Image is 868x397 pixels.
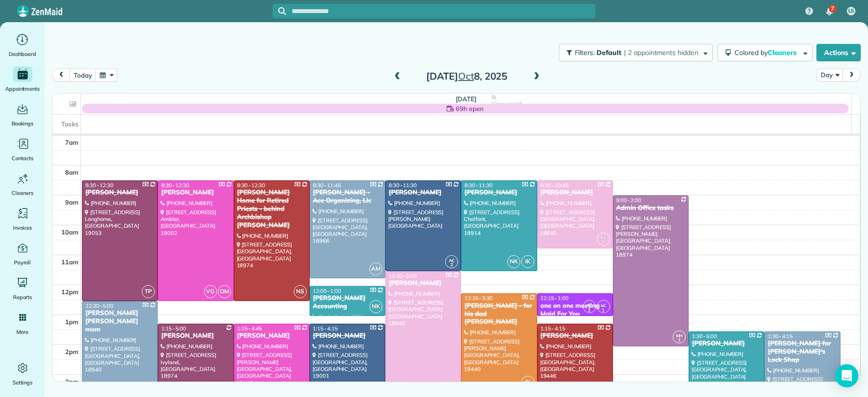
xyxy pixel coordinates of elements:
span: 7am [65,138,79,146]
a: Cleaners [4,171,41,198]
span: Colored by [734,48,800,57]
span: IK [521,376,534,389]
span: Contacts [12,153,33,163]
span: Tasks [61,120,79,128]
span: 8:30 - 12:30 [85,182,113,189]
span: 12:15 - 3:30 [464,295,492,301]
span: NK [507,255,520,268]
div: [PERSON_NAME] [388,189,458,197]
span: Cleaners [12,188,33,198]
span: 12:15 - 1:00 [541,295,569,301]
div: [PERSON_NAME] [85,189,155,197]
a: Appointments [4,67,41,94]
span: Settings [13,378,33,387]
span: Appointments [5,84,40,94]
svg: Focus search [278,7,286,15]
span: AC [586,302,592,308]
span: 3pm [65,378,79,385]
div: [PERSON_NAME] [161,332,231,340]
a: Payroll [4,240,41,267]
span: 10am [61,228,79,236]
button: today [69,68,96,82]
span: 2pm [65,348,79,356]
span: 69h open [456,104,484,113]
button: next [842,68,861,82]
small: 1 [597,306,610,315]
button: Focus search [272,7,286,15]
span: 12:30 - 5:00 [85,302,113,309]
span: Oct [458,70,474,82]
div: [PERSON_NAME] - Ace Organizing, Llc [312,189,382,205]
span: 1:15 - 5:00 [161,325,186,332]
span: Filters: [575,48,595,57]
span: [DATE] [456,95,476,103]
h2: [DATE] 8, 2025 [407,71,527,82]
div: [PERSON_NAME] [540,332,610,340]
span: Default [597,48,622,57]
span: 8:30 - 11:30 [389,182,417,189]
span: TP [142,285,155,298]
div: [PERSON_NAME] [692,340,761,348]
button: Actions [816,44,861,61]
a: Invoices [4,205,41,233]
span: 8:30 - 11:30 [464,182,492,189]
span: View week [491,100,522,108]
div: [PERSON_NAME] [PERSON_NAME] mom [85,309,155,334]
div: [PERSON_NAME] [540,189,610,197]
span: 8:30 - 11:45 [313,182,341,189]
div: [PERSON_NAME] [312,332,382,340]
span: Payroll [14,258,31,267]
span: Cleaners [768,48,799,57]
div: [PERSON_NAME] for [PERSON_NAME]'s Lock Shop [767,340,837,364]
span: 8:30 - 12:30 [161,182,189,189]
a: Filters: Default | 2 appointments hidden [554,44,713,61]
span: AC [449,258,455,263]
a: Bookings [4,101,41,128]
span: 8am [65,168,79,176]
span: 1pm [65,318,79,326]
div: Open Intercom Messenger [835,364,858,387]
span: 12:00 - 1:00 [313,287,341,294]
span: NK [369,300,382,313]
div: [PERSON_NAME] [464,189,534,197]
span: 9:00 - 2:00 [616,197,641,204]
button: Day [816,68,843,82]
span: LC [601,302,606,308]
a: Dashboard [4,32,41,59]
span: 8:30 - 10:45 [541,182,569,189]
div: [PERSON_NAME] - for his dad [PERSON_NAME] [464,302,534,327]
a: Reports [4,275,41,302]
a: Contacts [4,136,41,163]
span: 11:30 - 5:00 [389,273,417,279]
a: Settings [4,360,41,387]
span: OM [218,285,231,298]
span: 8:30 - 12:30 [237,182,265,189]
span: 7 [831,5,834,13]
span: 12pm [61,288,79,296]
span: 1:30 - 4:15 [768,333,793,340]
div: Admin Office tasks [616,204,686,212]
span: AM [369,262,382,275]
span: IK [521,255,534,268]
small: 2 [583,306,596,315]
span: | 2 appointments hidden [624,48,698,57]
small: 1 [673,336,685,345]
div: [PERSON_NAME] Home for Retired Priests - behind Archbishop [PERSON_NAME] [237,189,307,229]
button: Colored byCleaners [718,44,813,61]
span: MH [676,333,683,338]
span: 9am [65,198,79,206]
span: 1:15 - 4:45 [237,325,262,332]
span: More [16,327,28,337]
span: NS [294,285,307,298]
span: Invoices [13,223,32,233]
span: Bookings [12,119,34,128]
span: VG [204,285,217,298]
small: 2 [597,238,610,247]
span: 11am [61,258,79,266]
div: [PERSON_NAME] [237,332,307,340]
button: prev [52,68,70,82]
div: [PERSON_NAME] Accounting [312,294,382,311]
span: 1:15 - 4:15 [541,325,566,332]
div: [PERSON_NAME] [161,189,231,197]
span: Dashboard [9,49,36,59]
